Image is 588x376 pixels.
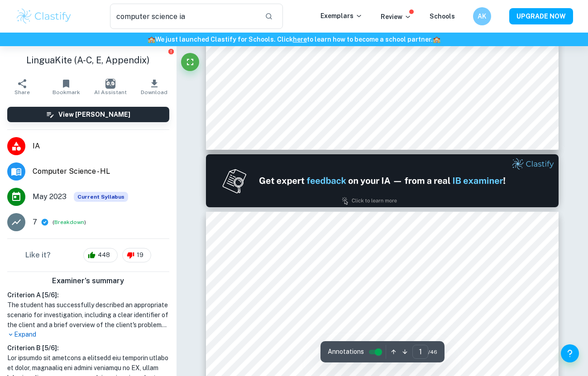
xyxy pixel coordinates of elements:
[94,89,127,95] span: AI Assistant
[53,89,80,95] span: Bookmark
[110,4,258,29] input: Search for any exemplars...
[7,53,169,67] h1: LinguaKite (A-C, E, Appendix)
[122,248,151,262] div: 19
[33,141,169,152] span: IA
[7,343,169,353] h6: Criterion B [ 5 / 6 ]:
[44,74,88,100] button: Bookmark
[132,74,176,100] button: Download
[473,7,491,25] button: AK
[141,89,167,95] span: Download
[33,166,169,177] span: Computer Science - HL
[14,89,30,95] span: Share
[88,74,132,100] button: AI Assistant
[381,12,411,22] p: Review
[93,251,115,260] span: 448
[33,217,37,228] p: 7
[206,154,559,207] img: Ad
[148,36,155,43] span: 🏫
[4,276,173,286] h6: Examiner's summary
[561,344,579,362] button: Help and Feedback
[132,251,148,260] span: 19
[74,192,128,202] span: Current Syllabus
[7,300,169,330] h1: The student has successfully described an appropriate scenario for investigation, including a cle...
[2,34,586,44] h6: We just launched Clastify for Schools. Click to learn how to become a school partner.
[328,347,364,357] span: Annotations
[7,290,169,300] h6: Criterion A [ 5 / 6 ]:
[74,192,128,202] div: This exemplar is based on the current syllabus. Feel free to refer to it for inspiration/ideas wh...
[54,218,84,226] button: Breakdown
[509,8,573,24] button: UPGRADE NOW
[430,13,455,20] a: Schools
[15,7,73,25] img: Clastify logo
[25,250,51,261] h6: Like it?
[7,330,169,339] p: Expand
[181,53,199,71] button: Fullscreen
[433,36,440,43] span: 🏫
[320,11,363,21] p: Exemplars
[83,248,118,262] div: 448
[428,348,437,356] span: / 46
[58,109,130,119] h6: View [PERSON_NAME]
[33,191,67,202] span: May 2023
[105,79,115,89] img: AI Assistant
[7,107,169,122] button: View [PERSON_NAME]
[477,11,487,21] h6: AK
[293,36,307,43] a: here
[168,48,175,55] button: Report issue
[53,218,86,227] span: ( )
